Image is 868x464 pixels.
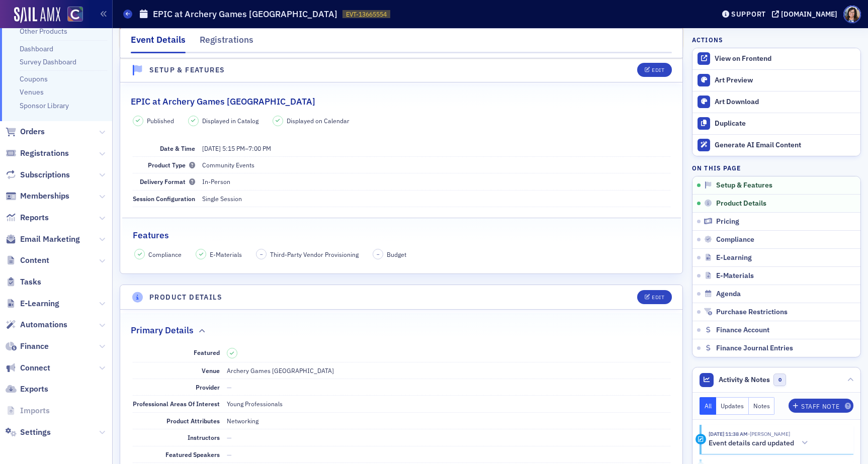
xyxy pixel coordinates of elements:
button: [DOMAIN_NAME] [772,11,841,18]
span: – [377,251,380,258]
div: Art Preview [715,76,855,85]
a: E-Learning [6,298,59,309]
a: Subscriptions [6,169,70,180]
img: SailAMX [67,7,83,22]
span: Lauren Standiford [748,430,790,437]
span: Setup & Features [716,181,772,190]
div: Young Professionals [227,399,283,408]
a: View on Frontend [692,48,860,69]
span: Product Attributes [166,417,220,425]
h2: Features [133,229,169,242]
button: Generate AI Email Content [692,134,860,156]
a: Content [6,255,49,266]
span: Imports [20,405,50,416]
span: Provider [196,383,220,391]
div: Edit [652,295,664,300]
button: Edit [637,290,672,304]
span: Displayed in Catalog [202,116,258,125]
h1: EPIC at Archery Games [GEOGRAPHIC_DATA] [153,8,337,20]
span: – [202,144,271,152]
a: Settings [6,427,51,438]
span: Displayed on Calendar [287,116,350,125]
span: Agenda [716,290,741,299]
span: Budget [387,250,406,259]
a: Art Preview [692,70,860,91]
div: [DOMAIN_NAME] [781,10,837,19]
span: Content [20,255,49,266]
div: Edit [652,68,664,73]
button: Duplicate [692,113,860,134]
span: E-Materials [210,250,242,259]
span: Automations [20,319,67,330]
span: Single Session [202,195,242,203]
span: Connect [20,362,50,374]
span: Memberships [20,191,69,202]
a: Connect [6,362,50,374]
span: [DATE] [202,144,221,152]
span: Compliance [148,250,182,259]
div: Activity [696,434,706,444]
div: Registrations [200,33,253,52]
a: Survey Dashboard [20,57,76,66]
a: Finance [6,341,49,352]
span: E-Materials [716,271,754,281]
span: Product Details [716,199,766,208]
span: Email Marketing [20,234,80,245]
a: Reports [6,212,49,223]
img: SailAMX [14,7,60,23]
button: Updates [716,397,749,415]
span: E-Learning [716,253,752,262]
span: Pricing [716,217,739,226]
button: All [700,397,717,415]
span: — [227,383,232,391]
span: Session Configuration [133,195,195,203]
h2: EPIC at Archery Games [GEOGRAPHIC_DATA] [131,95,315,108]
button: Edit [637,63,672,77]
time: 7/17/2025 11:38 AM [709,430,748,437]
span: Community Events [202,161,254,169]
span: – [260,251,263,258]
h4: Actions [692,35,723,44]
time: 5:15 PM [222,144,245,152]
span: Tasks [20,276,41,288]
span: Third-Party Vendor Provisioning [270,250,359,259]
span: Compliance [716,235,754,244]
a: Art Download [692,91,860,113]
h4: On this page [692,163,861,172]
span: Delivery Format [140,177,195,185]
h4: Product Details [149,292,222,303]
span: 0 [773,374,786,386]
button: Staff Note [789,399,853,413]
div: Art Download [715,98,855,107]
span: Orders [20,126,45,137]
span: Venue [202,366,220,375]
span: Instructors [188,433,220,441]
span: Reports [20,212,49,223]
a: Sponsor Library [20,101,69,110]
a: Tasks [6,276,41,288]
span: Date & Time [160,144,195,152]
a: Imports [6,405,50,416]
div: View on Frontend [715,54,855,63]
span: Finance Account [716,326,769,335]
span: — [227,450,232,458]
div: Event Details [131,33,186,53]
div: Staff Note [801,404,839,409]
span: EVT-13665554 [346,10,387,19]
div: Generate AI Email Content [715,141,855,150]
span: Settings [20,427,51,438]
span: Finance [20,341,49,352]
a: Dashboard [20,44,53,53]
a: Memberships [6,191,69,202]
span: Product Type [148,161,195,169]
div: Duplicate [715,119,855,128]
span: Featured [194,348,220,356]
div: Support [731,10,766,19]
span: Featured Speakers [165,450,220,458]
span: Professional Areas Of Interest [133,400,220,408]
span: Archery Games [GEOGRAPHIC_DATA] [227,366,334,375]
span: Purchase Restrictions [716,308,788,317]
a: Automations [6,319,67,330]
time: 7:00 PM [248,144,271,152]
